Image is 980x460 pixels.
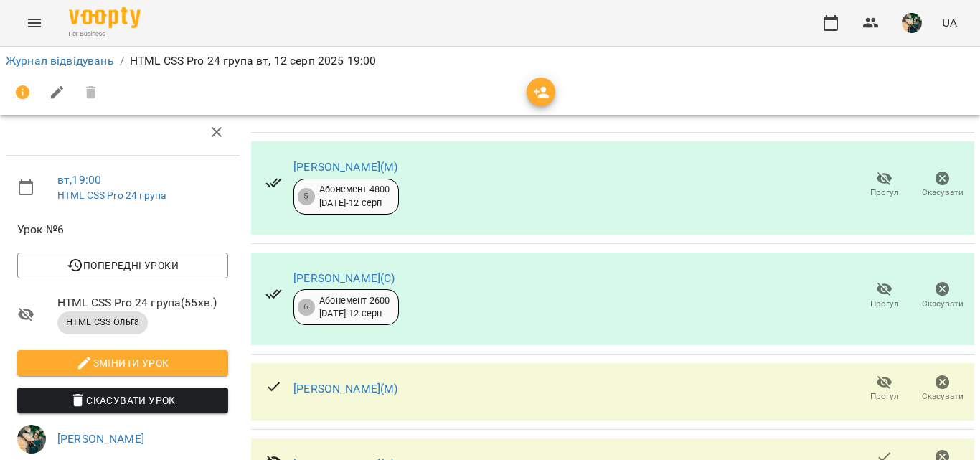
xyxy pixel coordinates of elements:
[6,54,114,67] a: Журнал відвідувань
[293,271,395,285] a: [PERSON_NAME](С)
[855,276,913,316] button: Прогул
[298,188,315,205] div: 5
[29,257,217,274] span: Попередні уроки
[57,432,144,446] a: [PERSON_NAME]
[913,165,971,205] button: Скасувати
[29,392,217,409] span: Скасувати Урок
[942,15,957,30] span: UA
[17,425,46,454] img: f2c70d977d5f3d854725443aa1abbf76.jpg
[120,52,124,70] li: /
[922,390,963,403] span: Скасувати
[57,173,101,187] a: вт , 19:00
[57,316,148,329] span: HTML CSS Ольга
[936,9,963,36] button: UA
[57,294,228,311] span: HTML CSS Pro 24 група ( 55 хв. )
[17,253,228,278] button: Попередні уроки
[319,183,390,210] div: Абонемент 4800 [DATE] - 12 серп
[298,299,315,316] div: 6
[870,390,899,403] span: Прогул
[17,350,228,376] button: Змінити урок
[17,6,52,40] button: Menu
[902,13,922,33] img: f2c70d977d5f3d854725443aa1abbf76.jpg
[855,369,913,409] button: Прогул
[69,29,141,39] span: For Business
[6,52,974,70] nav: breadcrumb
[17,221,228,238] span: Урок №6
[913,369,971,409] button: Скасувати
[922,298,963,310] span: Скасувати
[17,388,228,413] button: Скасувати Урок
[870,187,899,199] span: Прогул
[922,187,963,199] span: Скасувати
[293,160,397,174] a: [PERSON_NAME](М)
[319,294,390,321] div: Абонемент 2600 [DATE] - 12 серп
[913,276,971,316] button: Скасувати
[870,298,899,310] span: Прогул
[29,355,217,372] span: Змінити урок
[130,52,377,70] p: HTML CSS Pro 24 група вт, 12 серп 2025 19:00
[855,165,913,205] button: Прогул
[69,7,141,28] img: Voopty Logo
[293,382,397,395] a: [PERSON_NAME](М)
[57,189,166,201] a: HTML CSS Pro 24 група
